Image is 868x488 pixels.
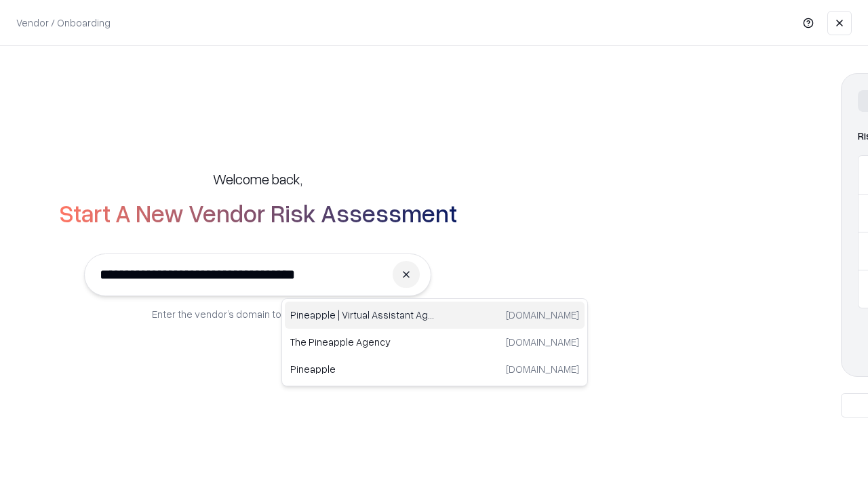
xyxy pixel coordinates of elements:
p: Vendor / Onboarding [16,16,111,30]
h2: Start A New Vendor Risk Assessment [59,199,457,226]
p: [DOMAIN_NAME] [506,362,579,376]
h5: Welcome back, [213,169,302,188]
p: [DOMAIN_NAME] [506,335,579,349]
p: Pineapple | Virtual Assistant Agency [290,308,435,322]
div: Suggestions [281,298,588,386]
p: Enter the vendor’s domain to begin onboarding [152,307,363,321]
p: The Pineapple Agency [290,335,435,349]
p: Pineapple [290,362,435,376]
p: [DOMAIN_NAME] [506,308,579,322]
